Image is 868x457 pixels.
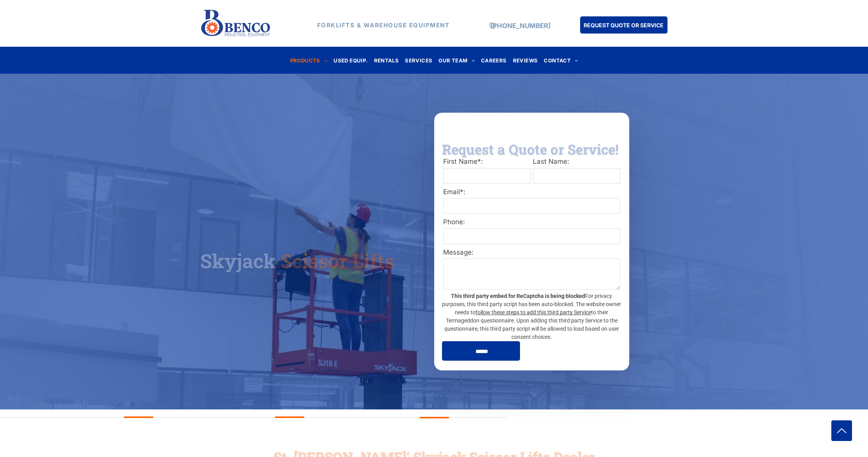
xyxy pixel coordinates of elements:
[451,293,585,299] strong: This third party embed for ReCaptcha is being blocked
[330,55,371,66] a: USED EQUIP.
[541,55,581,66] a: CONTACT
[317,21,450,29] strong: FORKLIFTS & WAREHOUSE EQUIPMENT
[476,309,591,315] a: follow these steps to add this third party Service
[442,140,619,158] span: Request a Quote or Service!
[478,55,510,66] a: CAREERS
[443,157,531,167] label: First Name*:
[280,248,394,274] span: Scissor Lifts
[580,16,667,34] a: REQUEST QUOTE OR SERVICE
[443,217,620,227] label: Phone:
[402,55,435,66] a: SERVICES
[443,187,620,197] label: Email*:
[200,248,276,274] span: Skyjack
[490,22,550,30] a: [PHONE_NUMBER]
[584,18,664,32] span: REQUEST QUOTE OR SERVICE
[287,55,331,66] a: PRODUCTS
[371,55,402,66] a: RENTALS
[510,55,541,66] a: REVIEWS
[435,55,478,66] a: OUR TEAM
[443,248,620,258] label: Message:
[533,157,620,167] label: Last Name:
